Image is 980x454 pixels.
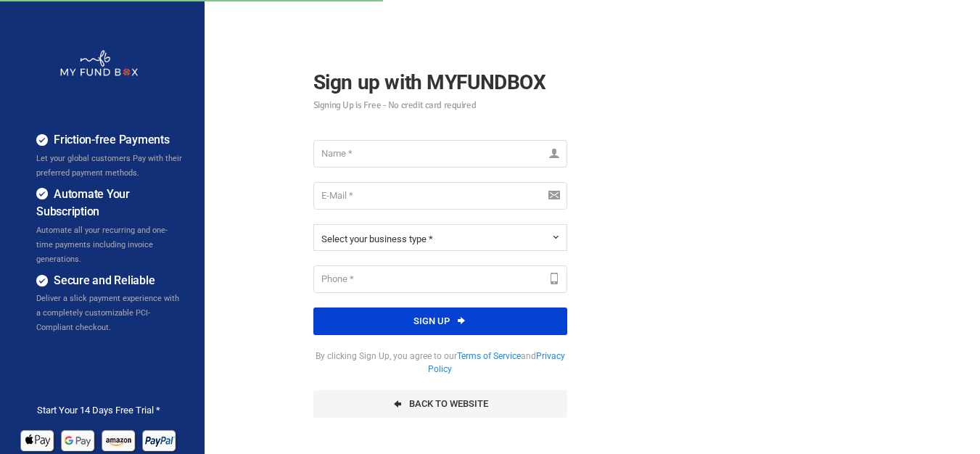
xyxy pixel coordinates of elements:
[36,226,168,264] span: Automate all your recurring and one-time payments including invoice generations.
[36,294,179,332] span: Deliver a slick payment experience with a completely customizable PCI-Compliant checkout.
[313,224,567,251] button: Select your business type *
[313,67,567,110] h2: Sign up with MYFUNDBOX
[321,234,433,244] span: Select your business type *
[313,182,567,210] input: E-Mail *
[457,351,521,361] a: Terms of Service
[313,390,567,418] a: Back To Website
[313,140,567,168] input: Name *
[36,272,183,290] h4: Secure and Reliable
[36,186,183,221] h4: Automate Your Subscription
[313,265,567,293] input: Phone *
[313,308,567,335] button: Sign up
[36,131,183,149] h4: Friction-free Payments
[36,154,182,178] span: Let your global customers Pay with their preferred payment methods.
[313,101,567,110] small: Signing Up is Free - No credit card required
[313,350,567,376] span: By clicking Sign Up, you agree to our and
[428,351,565,374] a: Privacy Policy
[59,49,139,77] img: whiteMFB.png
